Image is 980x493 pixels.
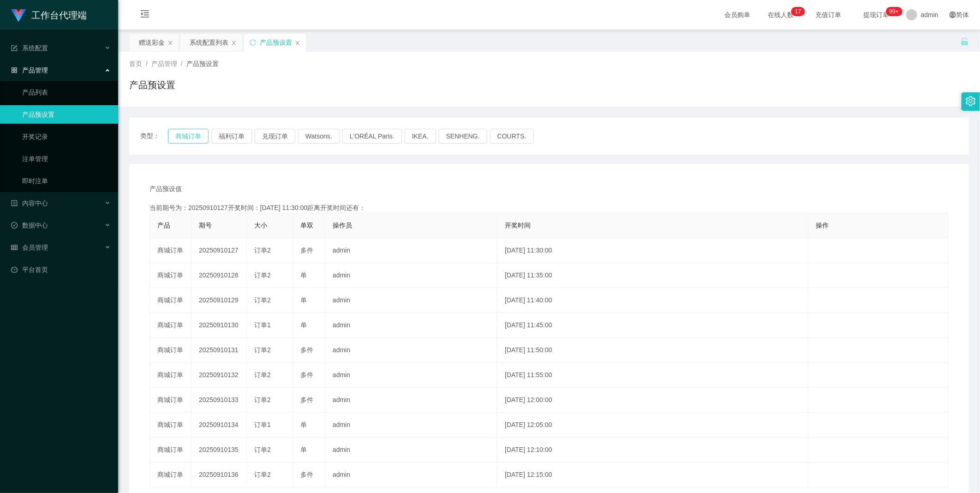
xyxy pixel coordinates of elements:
i: 图标: close [167,40,173,46]
button: SENHENG. [439,129,487,144]
span: 多件 [300,246,313,254]
td: [DATE] 11:40:00 [497,288,808,313]
td: admin [325,388,497,413]
span: 产品 [157,222,170,229]
a: 工作台代理端 [11,11,87,18]
span: 期号 [199,222,212,229]
td: 20250910131 [191,338,247,363]
span: 订单1 [254,421,271,428]
td: admin [325,438,497,463]
span: 多件 [300,396,313,403]
span: 订单2 [254,296,271,304]
td: admin [325,238,497,263]
span: 类型： [140,129,168,144]
span: 提现订单 [859,12,894,18]
td: 商城订单 [150,338,191,363]
button: COURTS. [490,129,534,144]
td: 商城订单 [150,463,191,487]
span: 产品管理 [151,60,177,67]
i: 图标: setting [966,96,976,106]
span: 订单2 [254,346,271,354]
td: 20250910130 [191,313,247,338]
td: [DATE] 12:10:00 [497,438,808,463]
span: 单 [300,321,307,329]
i: 图标: unlock [961,37,969,46]
td: 20250910127 [191,238,247,263]
td: admin [325,313,497,338]
span: 大小 [254,222,267,229]
i: 图标: menu-fold [129,0,161,30]
td: 20250910128 [191,263,247,288]
td: 商城订单 [150,263,191,288]
button: L'ORÉAL Paris. [342,129,402,144]
sup: 1143 [886,7,902,16]
a: 图标: dashboard平台首页 [11,260,111,279]
div: 产品预设置 [260,34,292,51]
span: 产品管理 [11,66,48,74]
td: [DATE] 12:00:00 [497,388,808,413]
p: 7 [798,7,801,16]
td: admin [325,338,497,363]
i: 图标: appstore-o [11,67,18,73]
td: admin [325,463,497,487]
span: / [181,60,183,67]
div: 系统配置列表 [190,34,228,51]
span: 订单2 [254,446,271,453]
span: / [146,60,148,67]
span: 单 [300,296,307,304]
span: 数据中心 [11,222,48,229]
td: 20250910134 [191,413,247,438]
i: 图标: check-circle-o [11,222,18,228]
span: 内容中心 [11,199,48,207]
td: 商城订单 [150,363,191,388]
div: 当前期号为：20250910127开奖时间：[DATE] 11:30:00距离开奖时间还有： [149,203,949,213]
span: 系统配置 [11,44,48,52]
span: 单双 [300,222,313,229]
span: 订单2 [254,471,271,478]
i: 图标: close [295,40,300,46]
td: [DATE] 11:50:00 [497,338,808,363]
span: 多件 [300,471,313,478]
td: 商城订单 [150,288,191,313]
span: 产品预设值 [149,184,182,194]
td: [DATE] 11:30:00 [497,238,808,263]
button: 福利订单 [211,129,252,144]
td: [DATE] 12:05:00 [497,413,808,438]
a: 产品预设置 [22,105,111,124]
i: 图标: profile [11,200,18,206]
td: 商城订单 [150,438,191,463]
button: 兑现订单 [255,129,295,144]
td: 商城订单 [150,238,191,263]
i: 图标: form [11,45,18,51]
span: 订单2 [254,246,271,254]
td: admin [325,263,497,288]
span: 会员管理 [11,244,48,251]
span: 单 [300,271,307,279]
span: 多件 [300,371,313,379]
h1: 产品预设置 [129,78,175,92]
span: 单 [300,421,307,428]
td: 20250910135 [191,438,247,463]
td: 20250910136 [191,463,247,487]
span: 充值订单 [811,12,846,18]
span: 订单2 [254,371,271,379]
td: 20250910129 [191,288,247,313]
a: 即时注单 [22,172,111,190]
td: admin [325,413,497,438]
td: [DATE] 11:35:00 [497,263,808,288]
span: 操作员 [333,222,352,229]
button: IKEA. [405,129,436,144]
span: 订单2 [254,396,271,403]
a: 注单管理 [22,150,111,168]
td: 20250910133 [191,388,247,413]
td: 商城订单 [150,388,191,413]
i: 图标: global [950,12,956,18]
sup: 17 [791,7,805,16]
td: [DATE] 11:45:00 [497,313,808,338]
span: 订单1 [254,321,271,329]
td: 商城订单 [150,413,191,438]
td: [DATE] 11:55:00 [497,363,808,388]
td: [DATE] 12:15:00 [497,463,808,487]
td: admin [325,363,497,388]
i: 图标: sync [250,39,256,46]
